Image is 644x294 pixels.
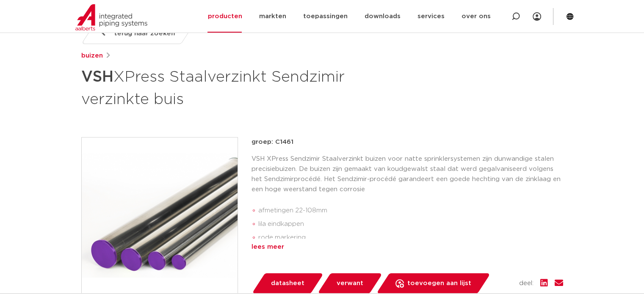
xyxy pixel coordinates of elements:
strong: VSH [81,69,113,85]
span: terug naar zoeken [114,27,175,40]
span: datasheet [271,277,304,290]
span: deel: [519,278,533,289]
a: terug naar zoeken [81,23,194,44]
p: groep: C1461 [252,137,563,147]
div: lees meer [252,242,563,252]
span: toevoegen aan lijst [407,277,471,290]
li: rode markering [258,231,563,245]
a: verwant [317,273,382,294]
p: VSH XPress Sendzimir Staalverzinkt buizen voor natte sprinklersystemen zijn dunwandige stalen pre... [252,154,563,195]
a: datasheet [252,273,323,294]
span: verwant [337,277,363,290]
li: afmetingen 22-108mm [258,204,563,217]
img: Product Image for VSH XPress Staalverzinkt Sendzimir verzinkte buis [82,137,238,293]
a: buizen [81,51,103,61]
h1: XPress Staalverzinkt Sendzimir verzinkte buis [81,64,399,110]
li: lila eindkappen [258,217,563,231]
